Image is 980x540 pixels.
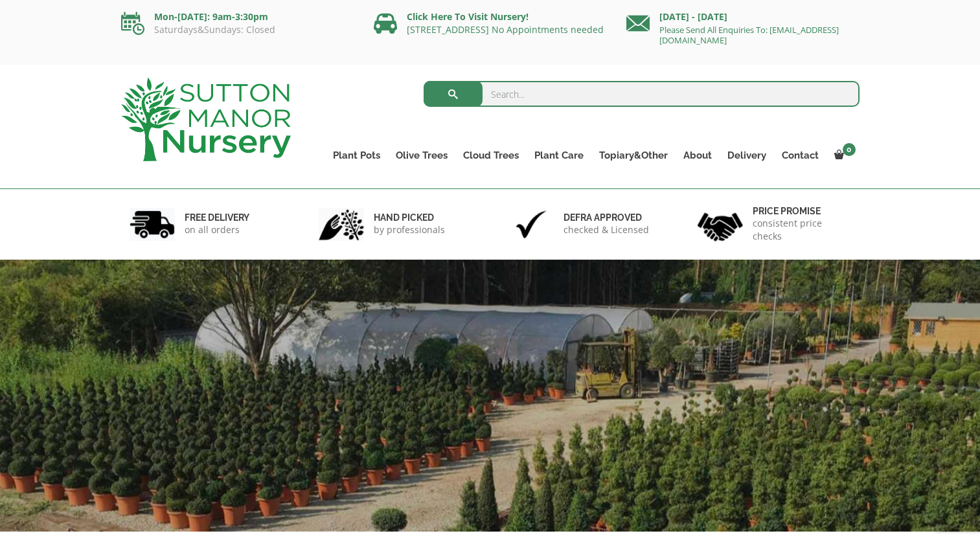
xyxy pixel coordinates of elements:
[121,25,354,35] p: Saturdays&Sundays: Closed
[508,208,554,241] img: 3.jpg
[843,143,856,156] span: 0
[698,205,743,244] img: 4.jpg
[424,81,860,107] input: Search...
[374,212,445,223] h6: hand picked
[185,212,249,223] h6: FREE DELIVERY
[753,217,851,243] p: consistent price checks
[676,146,720,164] a: About
[753,205,851,217] h6: Price promise
[121,9,354,25] p: Mon-[DATE]: 9am-3:30pm
[527,146,591,164] a: Plant Care
[388,146,455,164] a: Olive Trees
[121,78,291,161] img: logo
[374,223,445,236] p: by professionals
[826,146,860,164] a: 0
[130,208,175,241] img: 1.jpg
[626,9,860,25] p: [DATE] - [DATE]
[774,146,826,164] a: Contact
[591,146,676,164] a: Topiary&Other
[319,208,364,241] img: 2.jpg
[564,223,649,236] p: checked & Licensed
[325,146,388,164] a: Plant Pots
[720,146,774,164] a: Delivery
[659,24,839,46] a: Please Send All Enquiries To: [EMAIL_ADDRESS][DOMAIN_NAME]
[564,212,649,223] h6: Defra approved
[455,146,527,164] a: Cloud Trees
[407,23,604,36] a: [STREET_ADDRESS] No Appointments needed
[185,223,249,236] p: on all orders
[407,10,529,23] a: Click Here To Visit Nursery!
